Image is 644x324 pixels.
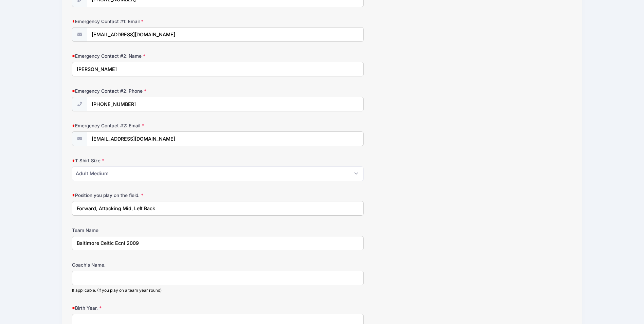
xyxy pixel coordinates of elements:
[72,227,239,234] label: Team Name
[87,27,364,42] input: email@email.com
[87,97,364,111] input: (xxx) xxx-xxxx
[72,305,239,311] label: Birth Year.
[72,262,239,268] label: Coach's Name.
[72,157,239,164] label: T Shirt Size
[72,88,239,94] label: Emergency Contact #2: Phone
[72,287,364,293] div: If applicable. (If you play on a team year round)
[72,192,239,199] label: Position you play on the field.
[72,18,239,25] label: Emergency Contact #1: Email
[87,131,364,146] input: email@email.com
[72,122,239,129] label: Emergency Contact #2: Email
[72,53,239,59] label: Emergency Contact #2: Name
